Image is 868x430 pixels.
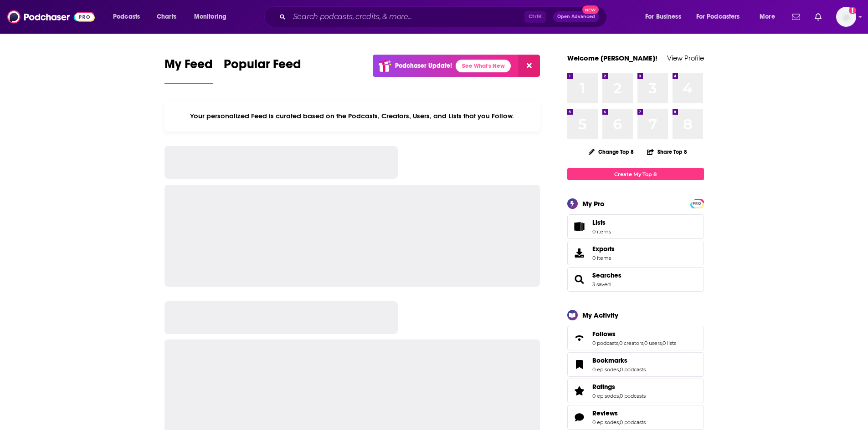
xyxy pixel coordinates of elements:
a: 0 podcasts [620,393,646,399]
a: Lists [567,214,704,239]
span: , [643,340,644,346]
a: Reviews [592,409,646,417]
a: 0 episodes [592,419,619,425]
a: 3 saved [592,281,611,288]
a: Bookmarks [592,356,646,364]
a: Follows [570,332,589,344]
a: 0 users [644,340,662,346]
a: Reviews [570,411,589,424]
span: Popular Feed [224,56,301,77]
img: Podchaser - Follow, Share and Rate Podcasts [7,8,95,25]
span: Lists [570,220,589,233]
button: open menu [753,10,786,24]
a: 0 episodes [592,366,619,373]
input: Search podcasts, credits, & more... [289,10,524,24]
button: Open AdvancedNew [553,11,599,22]
span: For Podcasters [696,10,740,23]
button: open menu [188,10,238,24]
a: Ratings [592,383,646,391]
span: Bookmarks [592,356,627,364]
span: My Feed [164,56,213,77]
a: See What's New [456,60,511,72]
button: Change Top 8 [583,146,640,157]
button: Share Top 8 [647,143,688,161]
span: Charts [157,10,176,23]
span: , [619,393,620,399]
span: , [619,419,620,425]
a: Ratings [570,384,589,397]
a: Show notifications dropdown [788,9,804,25]
a: 0 creators [619,340,643,346]
button: Show profile menu [836,7,856,27]
img: User Profile [836,7,856,27]
span: Exports [592,245,615,253]
a: Follows [592,330,676,338]
span: Lists [592,218,611,227]
a: Popular Feed [224,56,301,84]
span: Open Advanced [557,15,595,19]
div: Search podcasts, credits, & more... [273,6,616,27]
a: Searches [592,271,621,279]
span: Bookmarks [567,352,704,377]
button: open menu [690,10,753,24]
a: Charts [151,10,182,24]
button: open menu [107,10,152,24]
span: PRO [692,200,703,207]
span: Follows [567,326,704,350]
span: Ratings [592,383,615,391]
a: PRO [692,200,703,207]
a: My Feed [164,56,213,84]
a: Show notifications dropdown [811,9,825,25]
span: Ratings [567,379,704,403]
a: Exports [567,241,704,265]
span: , [662,340,663,346]
span: Monitoring [194,10,226,23]
a: Create My Top 8 [567,168,704,180]
div: My Activity [582,311,618,319]
span: For Business [645,10,681,23]
span: More [760,10,775,23]
a: Welcome [PERSON_NAME]! [567,54,657,62]
button: open menu [639,10,693,24]
span: Follows [592,330,616,338]
a: Searches [570,273,589,286]
div: My Pro [582,199,605,208]
p: Podchaser Update! [395,62,452,70]
span: Ctrl K [524,11,546,23]
span: Reviews [567,405,704,430]
span: Reviews [592,409,618,417]
span: Logged in as WesBurdett [836,7,856,27]
a: View Profile [667,54,704,62]
div: Your personalized Feed is curated based on the Podcasts, Creators, Users, and Lists that you Follow. [164,101,540,132]
span: Podcasts [113,10,140,23]
a: 0 episodes [592,393,619,399]
span: Lists [592,218,606,227]
span: 0 items [592,228,611,235]
span: New [582,5,599,14]
a: 0 podcasts [592,340,618,346]
svg: Add a profile image [849,7,856,14]
a: 0 podcasts [620,366,646,373]
span: Searches [567,267,704,292]
span: , [618,340,619,346]
span: Exports [570,247,589,259]
span: , [619,366,620,373]
a: 0 podcasts [620,419,646,425]
span: 0 items [592,255,615,261]
a: 0 lists [663,340,676,346]
a: Bookmarks [570,358,589,371]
